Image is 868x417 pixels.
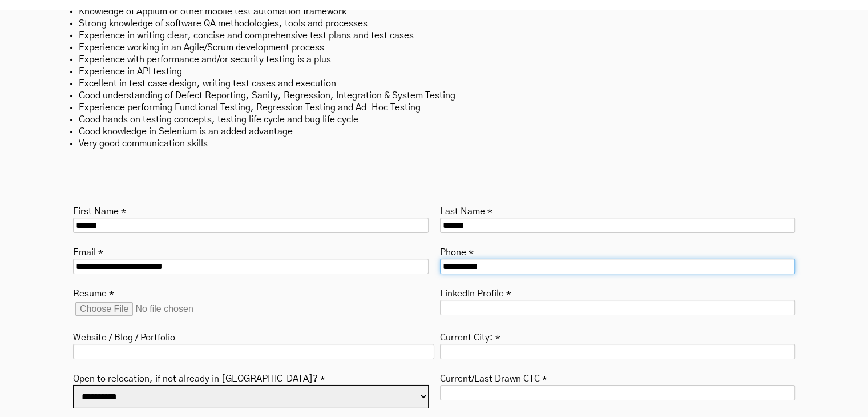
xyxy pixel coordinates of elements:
[79,126,789,138] li: Good knowledge in Selenium is an added advantage
[79,114,789,126] li: Good hands on testing concepts, testing life cycle and bug life cycle
[73,329,175,344] label: Website / Blog / Portfolio
[73,370,325,385] label: Open to relocation, if not already in [GEOGRAPHIC_DATA]? *
[440,329,500,344] label: Current City: *
[440,203,492,218] label: Last Name *
[79,18,789,30] li: Strong knowledge of software QA methodologies, tools and processes
[79,42,789,54] li: Experience working in an Agile/Scrum development process
[79,90,789,102] li: Good understanding of Defect Reporting, Sanity, Regression, Integration & System Testing
[440,244,474,259] label: Phone *
[79,78,789,90] li: Excellent in test case design, writing test cases and execution
[79,54,789,66] li: Experience with performance and/or security testing is a plus
[79,138,789,150] li: Very good communication skills
[79,30,789,42] li: Experience in writing clear, concise and comprehensive test plans and test cases
[440,285,511,300] label: LinkedIn Profile *
[79,6,789,18] li: Knowledge of Appium or other mobile test automation framework
[73,285,114,300] label: Resume *
[440,370,547,385] label: Current/Last Drawn CTC *
[73,244,103,259] label: Email *
[73,203,126,218] label: First Name *
[79,66,789,78] li: Experience in API testing
[79,102,789,114] li: Experience performing Functional Testing, Regression Testing and Ad-Hoc Testing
